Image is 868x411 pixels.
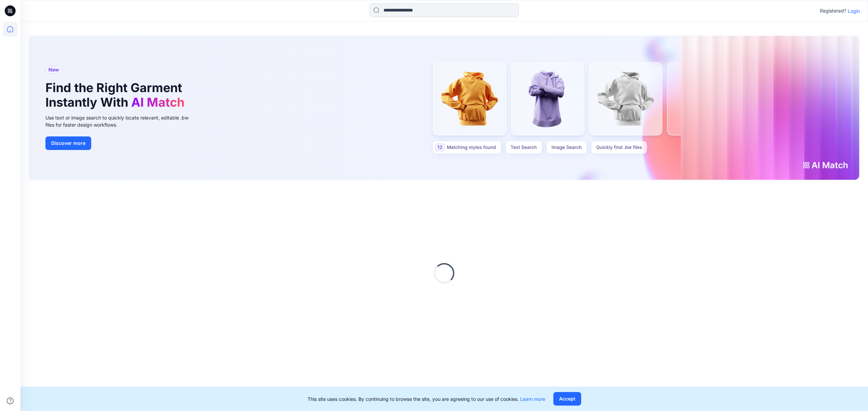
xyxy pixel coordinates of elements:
[308,395,545,403] p: This site uses cookies. By continuing to browse the site, you are agreeing to our use of cookies.
[848,7,860,15] p: Login
[45,81,188,110] h1: Find the Right Garment Instantly With
[45,114,198,128] div: Use text or image search to quickly locate relevant, editable .bw files for faster design workflows.
[520,396,545,402] a: Learn more
[131,95,184,110] span: AI Match
[553,392,581,406] button: Accept
[45,136,91,150] button: Discover more
[820,7,846,15] p: Registered?
[48,66,59,74] span: New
